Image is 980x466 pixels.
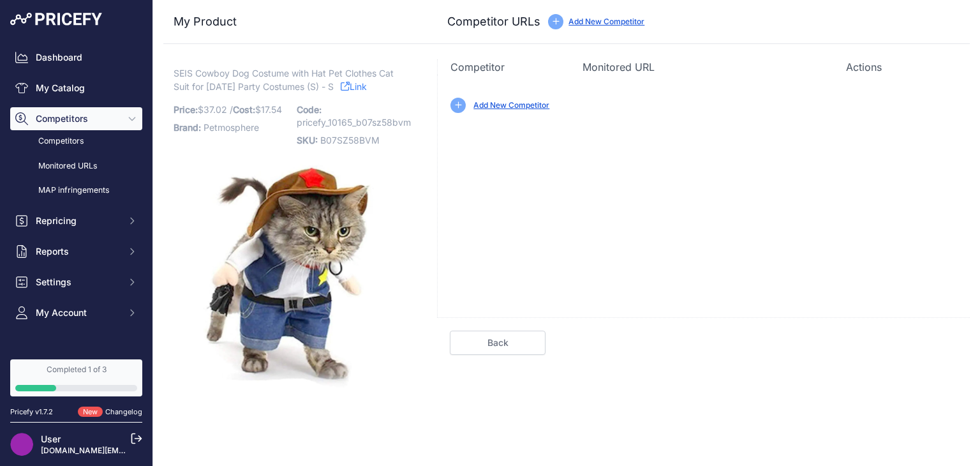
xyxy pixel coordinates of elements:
nav: Sidebar [10,46,142,424]
a: Alerts [10,352,142,375]
a: Link [341,79,367,94]
a: Monitored URLs [10,155,142,177]
span: Brand: [174,122,201,133]
a: Add New Competitor [473,100,549,110]
span: New [78,407,103,417]
div: Pricefy v1.7.2 [10,407,53,417]
span: Reports [36,245,119,258]
button: My Account [10,301,142,324]
p: Competitor [450,59,561,75]
a: [DOMAIN_NAME][EMAIL_ADDRESS][DOMAIN_NAME] [41,446,238,455]
div: Completed 1 of 3 [15,365,137,375]
h3: Competitor URLs [447,13,540,31]
p: Actions [846,59,957,75]
button: Competitors [10,107,142,130]
button: Reports [10,240,142,263]
span: / $ [230,104,282,115]
span: Repricing [36,214,119,227]
a: MAP infringements [10,179,142,202]
h3: My Product [174,13,412,31]
a: Changelog [105,407,142,416]
a: Competitors [10,130,142,153]
a: My Catalog [10,77,142,100]
a: Back [450,331,546,355]
a: Dashboard [10,46,142,69]
span: 17.54 [261,104,282,115]
button: Settings [10,271,142,294]
span: pricefy_10165_b07sz58bvm [297,117,411,128]
button: Repricing [10,209,142,232]
a: User [41,433,61,444]
span: Settings [36,276,119,289]
span: Petmosphere [204,122,259,133]
span: 37.02 [204,104,227,115]
a: Add New Competitor [568,17,644,26]
p: Monitored URL [583,59,826,75]
img: Pricefy Logo [10,13,102,26]
span: My Account [36,306,119,319]
span: Competitors [36,112,119,125]
a: Completed 1 of 3 [10,359,142,396]
span: SEIS Cowboy Dog Costume with Hat Pet Clothes Cat Suit for [DATE] Party Costumes (S) - S [174,65,394,94]
span: Cost: [233,104,255,115]
span: Price: [174,104,198,115]
span: Code: [297,104,322,115]
span: SKU: [297,135,318,146]
p: $ [174,101,289,119]
span: B07SZ58BVM [320,135,380,146]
